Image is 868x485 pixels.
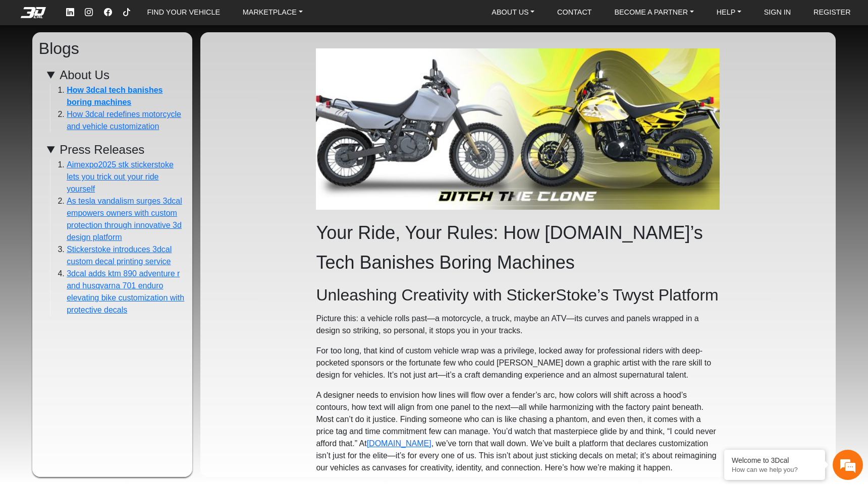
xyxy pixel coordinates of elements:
a: REGISTER [809,5,855,20]
summary: Press Releases [47,141,186,159]
a: MARKETPLACE [239,5,307,20]
a: HELP [713,5,745,20]
h1: Your Ride, Your Rules: How [DOMAIN_NAME]’s Tech Banishes Boring Machines [316,218,720,278]
a: BECOME A PARTNER [610,5,697,20]
a: 3dcal adds ktm 890 adventure r and husqvarna 701 enduro elevating bike customization with protect... [67,269,184,314]
p: For too long, that kind of custom vehicle wrap was a privilege, locked away for professional ride... [316,345,720,381]
a: As tesla vandalism surges 3dcal empowers owners with custom protection through innovative 3d desi... [67,197,182,241]
div: Welcome to 3Dcal [732,456,818,464]
a: Aimexpo2025 stk stickerstoke lets you trick out your ride yourself [67,160,174,193]
p: Picture this: a vehicle rolls past—a motorcycle, a truck, maybe an ATV—its curves and panels wrap... [316,313,720,337]
p: A designer needs to envision how lines will flow over a fender’s arc, how colors will shift acros... [316,389,720,474]
h2: Blogs [39,35,186,62]
a: How 3dcal redefines motorcycle and vehicle customization [67,110,181,131]
a: FIND YOUR VEHICLE [143,5,224,20]
img: Blog illustration [316,48,720,210]
a: How 3dcal tech banishes boring machines [67,86,162,106]
summary: About Us [47,66,186,84]
a: Stickerstoke introduces 3dcal custom decal printing service [67,245,172,266]
a: [DOMAIN_NAME] [367,439,431,448]
a: CONTACT [553,5,595,20]
p: How can we help you? [732,466,818,473]
h2: Unleashing Creativity with StickerStoke’s Twyst Platform [316,282,720,309]
a: SIGN IN [760,5,795,20]
a: ABOUT US [487,5,538,20]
